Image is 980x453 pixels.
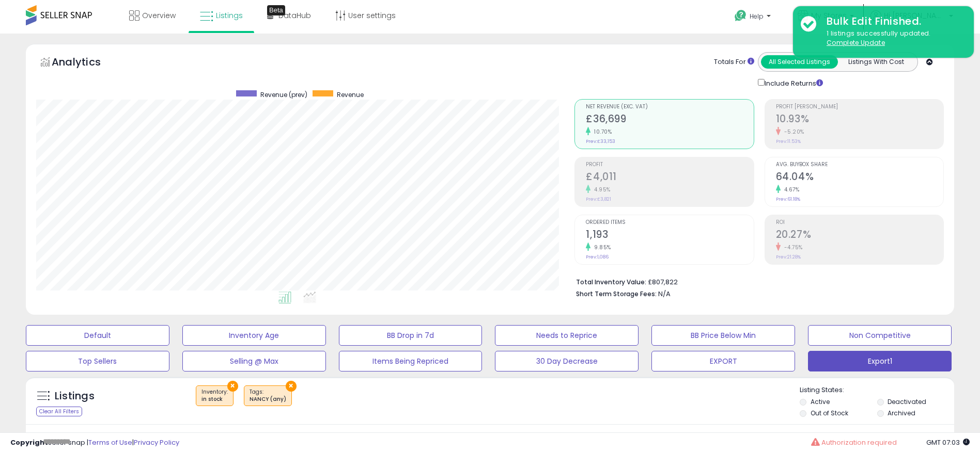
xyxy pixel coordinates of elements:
[495,325,639,346] button: Needs to Reprice
[576,278,646,286] b: Total Inventory Value:
[726,2,781,34] a: Help
[590,128,612,136] small: 10.70%
[837,55,914,69] button: Listings With Cost
[55,389,95,403] h5: Listings
[260,90,307,99] span: Revenue (prev)
[776,113,943,127] h2: 10.93%
[227,381,238,392] button: ×
[142,10,176,21] span: Overview
[776,229,943,242] h2: 20.27%
[811,409,848,417] label: Out of Stock
[250,388,286,403] span: Tags :
[278,10,311,21] span: DataHub
[658,289,671,299] span: N/A
[586,171,753,185] h2: £4,011
[781,244,803,251] small: -4.75%
[781,128,804,136] small: -5.20%
[586,104,753,110] span: Net Revenue (Exc. VAT)
[761,55,838,69] button: All Selected Listings
[750,77,835,89] div: Include Returns
[339,325,483,346] button: BB Drop in 7d
[26,351,169,371] button: Top Sellers
[781,186,800,193] small: 4.67%
[267,5,285,15] div: Tooltip anchor
[888,397,926,406] label: Deactivated
[776,138,801,144] small: Prev: 11.53%
[52,55,121,72] h5: Analytics
[750,12,764,21] span: Help
[586,162,753,168] span: Profit
[26,325,169,346] button: Default
[10,438,179,448] div: seller snap | |
[888,409,915,417] label: Archived
[36,407,82,416] div: Clear All Filters
[182,351,326,371] button: Selling @ Max
[808,351,952,371] button: Export1
[576,289,657,298] b: Short Term Storage Fees:
[576,275,936,287] li: £807,822
[714,57,754,67] div: Totals For
[776,220,943,225] span: ROI
[337,90,364,99] span: Revenue
[819,29,966,48] div: 1 listings successfully updated.
[586,138,615,144] small: Prev: £33,153
[250,396,286,403] div: NANCY (any)
[201,388,228,403] span: Inventory :
[651,325,795,346] button: BB Price Below Min
[586,196,611,202] small: Prev: £3,821
[586,254,609,260] small: Prev: 1,086
[586,220,753,225] span: Ordered Items
[651,351,795,371] button: EXPORT
[827,38,885,47] u: Complete Update
[201,396,228,403] div: in stock
[776,196,800,202] small: Prev: 61.18%
[926,438,970,447] span: 2025-09-10 07:03 GMT
[776,254,801,260] small: Prev: 21.28%
[776,171,943,185] h2: 64.04%
[590,244,611,251] small: 9.85%
[495,351,639,371] button: 30 Day Decrease
[586,113,753,127] h2: £36,699
[10,438,48,447] strong: Copyright
[339,351,483,371] button: Items Being Repriced
[286,381,297,392] button: ×
[182,325,326,346] button: Inventory Age
[808,325,952,346] button: Non Competitive
[819,14,966,29] div: Bulk Edit Finished.
[734,9,747,22] i: Get Help
[776,104,943,110] span: Profit [PERSON_NAME]
[800,385,954,395] p: Listing States:
[586,229,753,242] h2: 1,193
[811,397,830,406] label: Active
[776,162,943,168] span: Avg. Buybox Share
[590,186,611,193] small: 4.95%
[216,10,243,21] span: Listings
